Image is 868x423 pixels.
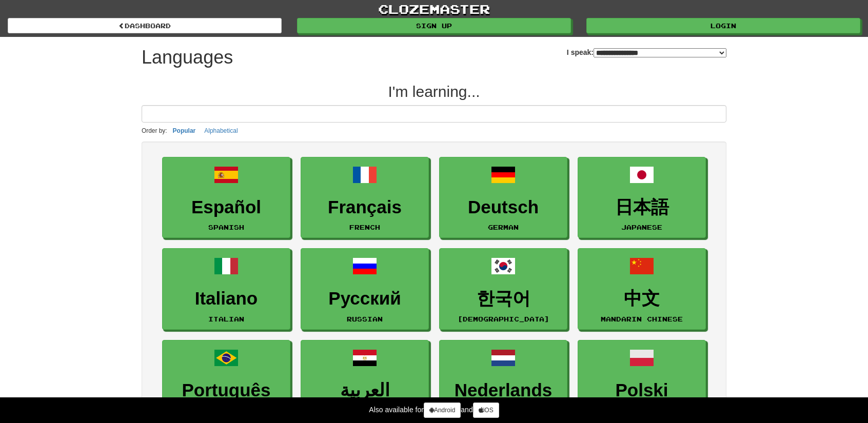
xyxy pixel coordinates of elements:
[301,157,429,238] a: FrançaisFrench
[306,380,423,400] h3: العربية
[583,197,700,217] h3: 日本語
[347,315,383,323] small: Russian
[578,248,706,330] a: 中文Mandarin Chinese
[142,127,167,134] small: Order by:
[201,125,241,136] button: Alphabetical
[306,197,423,217] h3: Français
[473,402,499,418] a: iOS
[445,197,562,217] h3: Deutsch
[168,197,285,217] h3: Español
[168,289,285,309] h3: Italiano
[297,18,571,33] a: Sign up
[162,340,290,421] a: PortuguêsPortuguese
[142,47,233,68] h1: Languages
[439,340,567,421] a: NederlandsDutch
[601,315,683,323] small: Mandarin Chinese
[162,157,290,238] a: EspañolSpanish
[162,248,290,330] a: ItalianoItalian
[458,315,549,323] small: [DEMOGRAPHIC_DATA]
[306,289,423,309] h3: Русский
[349,224,380,231] small: French
[168,380,285,400] h3: Português
[583,380,700,400] h3: Polski
[567,47,726,57] label: I speak:
[583,289,700,309] h3: 中文
[594,48,726,57] select: I speak:
[488,224,519,231] small: German
[424,402,461,418] a: Android
[8,18,282,33] a: dashboard
[439,157,567,238] a: DeutschGerman
[445,289,562,309] h3: 한국어
[445,380,562,400] h3: Nederlands
[439,248,567,330] a: 한국어[DEMOGRAPHIC_DATA]
[301,248,429,330] a: РусскийRussian
[142,83,726,100] h2: I'm learning...
[208,315,244,323] small: Italian
[586,18,860,33] a: Login
[301,340,429,421] a: العربيةArabic
[578,340,706,421] a: PolskiPolish
[170,125,199,136] button: Popular
[578,157,706,238] a: 日本語Japanese
[621,224,662,231] small: Japanese
[208,224,244,231] small: Spanish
